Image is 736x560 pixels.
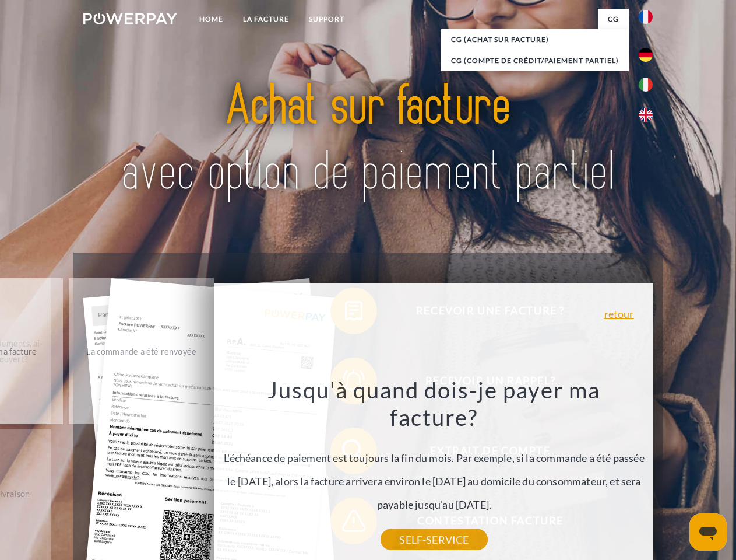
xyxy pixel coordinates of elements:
[233,9,299,30] a: LA FACTURE
[639,10,653,24] img: fr
[689,513,727,551] iframe: Bouton de lancement de la fenêtre de messagerie
[639,48,653,62] img: de
[299,9,354,30] a: Support
[76,343,207,359] div: La commande a été renvoyée
[111,56,625,223] img: title-powerpay_fr.svg
[639,78,653,92] img: it
[598,9,629,30] a: CG
[441,50,629,71] a: CG (Compte de crédit/paiement partiel)
[189,9,233,30] a: Home
[381,529,487,550] a: SELF-SERVICE
[639,108,653,122] img: en
[604,309,634,319] a: retour
[221,376,647,540] div: L'échéance de paiement est toujours la fin du mois. Par exemple, si la commande a été passée le [...
[221,376,647,432] h3: Jusqu'à quand dois-je payer ma facture?
[83,13,177,24] img: logo-powerpay-white.svg
[441,29,629,50] a: CG (achat sur facture)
